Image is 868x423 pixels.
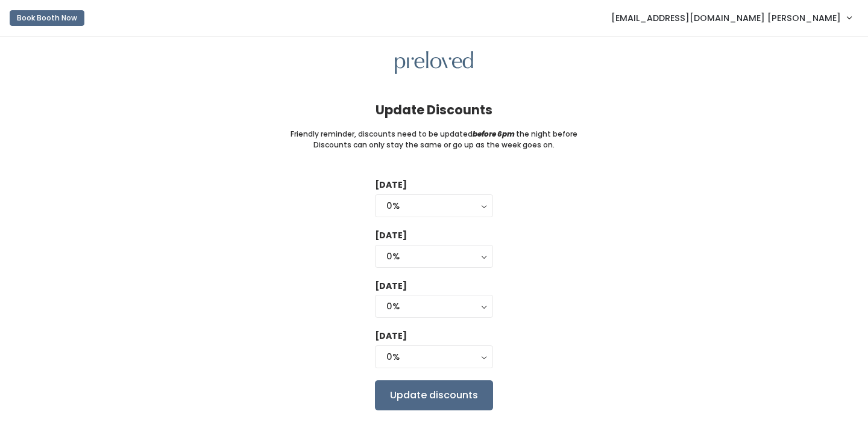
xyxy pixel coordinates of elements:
a: Book Booth Now [10,5,84,31]
a: [EMAIL_ADDRESS][DOMAIN_NAME] [PERSON_NAME] [599,5,863,31]
small: Friendly reminder, discounts need to be updated the night before [291,129,577,140]
h4: Update Discounts [376,103,492,117]
label: [DATE] [375,179,407,191]
i: before 6pm [473,129,515,139]
div: 0% [386,300,482,313]
input: Update discounts [375,380,493,410]
button: 0% [375,295,493,318]
img: preloved logo [395,51,473,75]
div: 0% [386,350,482,363]
label: [DATE] [375,330,407,342]
button: Book Booth Now [10,10,84,26]
label: [DATE] [375,280,407,292]
div: 0% [386,250,482,263]
div: 0% [386,199,482,212]
span: [EMAIL_ADDRESS][DOMAIN_NAME] [PERSON_NAME] [611,11,841,25]
small: Discounts can only stay the same or go up as the week goes on. [313,140,555,150]
button: 0% [375,345,493,368]
label: [DATE] [375,229,407,242]
button: 0% [375,245,493,268]
button: 0% [375,194,493,217]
